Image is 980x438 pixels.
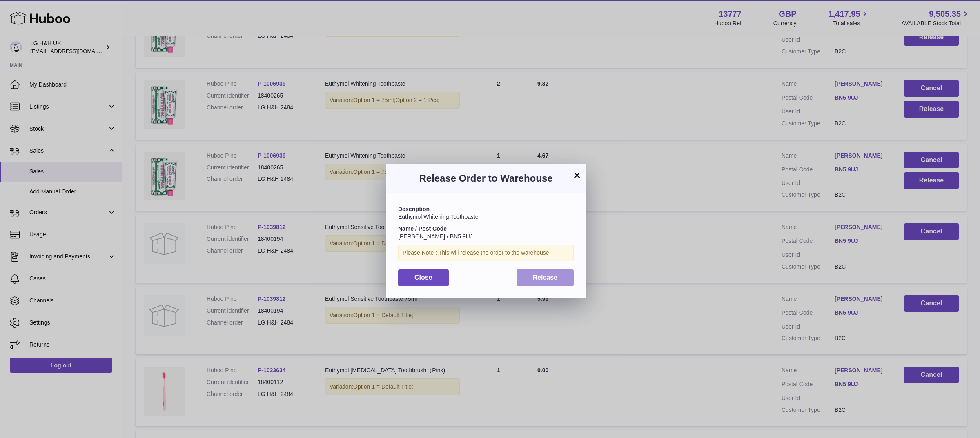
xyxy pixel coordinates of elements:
span: Euthymol Whitening Toothpaste [398,213,479,220]
button: Close [398,269,449,286]
h3: Release Order to Warehouse [398,172,574,185]
span: Close [414,274,432,281]
strong: Name / Post Code [398,225,447,232]
div: Please Note : This will release the order to the warehouse [398,245,574,261]
span: [PERSON_NAME] / BN5 9UJ [398,233,473,240]
button: Release [517,269,574,286]
button: × [572,170,582,180]
strong: Description [398,206,430,212]
span: Release [533,274,558,281]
